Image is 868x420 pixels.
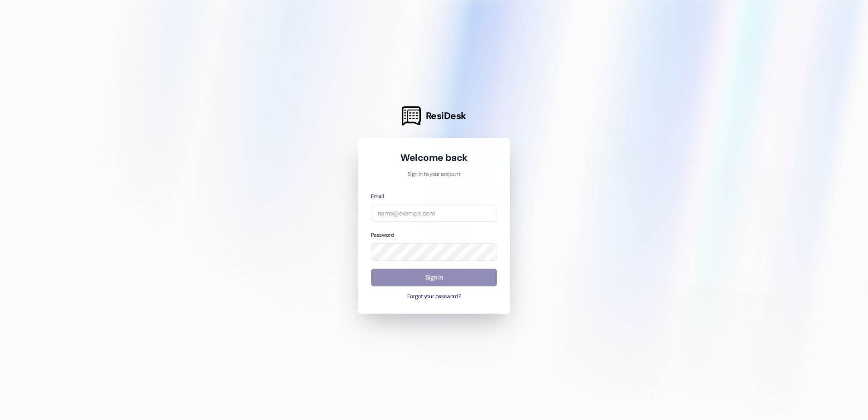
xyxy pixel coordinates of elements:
[371,231,394,239] label: Password
[402,106,421,125] img: ResiDesk Logo
[371,269,497,286] button: Sign In
[371,205,497,222] input: name@example.com
[426,110,466,122] span: ResiDesk
[371,151,497,164] h1: Welcome back
[371,193,384,200] label: Email
[371,293,497,301] button: Forgot your password?
[371,170,497,179] p: Sign in to your account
